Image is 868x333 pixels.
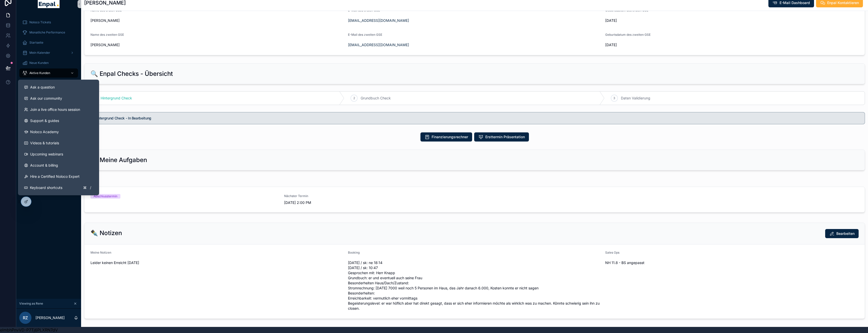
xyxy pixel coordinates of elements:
[16,14,81,155] div: scrollable content
[613,96,615,100] span: 3
[20,93,97,104] a: Ask our community
[90,229,122,237] h2: ✒️ Notizen
[780,0,810,5] span: E-Mail Dashboard
[90,42,344,47] span: [PERSON_NAME]
[474,132,529,142] button: Ersttermin Präsentation
[20,82,97,93] button: Ask a question
[90,156,147,164] h2: 📝 Meine Aufgaben
[30,141,59,146] span: Videos & tutorials
[30,152,63,157] span: Upcoming webinars
[348,260,601,311] span: [DATE] / sk: ne 18:14 [DATE] / sk: 10:47 Gesprochen mit: Herr Knapp Grundbuch: er und eventuell a...
[20,160,97,171] a: Account & billing
[20,104,97,115] a: Join a live office hours session
[20,149,97,160] a: Upcoming webinars
[20,171,97,182] button: Hire a Certified Noloco Expert
[20,126,97,137] a: Noloco Academy
[621,96,650,101] span: Daten Validierung
[94,194,117,199] div: Abschlusstermin
[90,251,111,254] span: Meine Notizen
[30,185,62,190] span: Keyboard shortcuts
[827,0,859,5] span: Enpal Kontaktieren
[25,79,78,88] a: To-Do's beantworten
[101,96,132,101] span: Hintergrund Check
[29,61,49,65] span: Neue Kunden
[432,134,468,139] span: Finanzierungsrechner
[348,33,382,37] span: E-Mail des zweiten GSE
[90,18,344,23] span: [PERSON_NAME]
[19,18,78,27] a: Noloco Tickets
[29,20,51,24] span: Noloco Tickets
[19,302,43,306] span: Viewing as Rene
[420,132,472,142] button: Finanzierungsrechner
[605,42,859,47] span: [DATE]
[20,182,97,193] button: Keyboard shortcuts/
[20,137,97,149] a: Videos & tutorials
[90,70,173,78] h2: 🔍 Enpal Checks - Übersicht
[95,116,861,120] h5: Hintergrund Check - In Bearbeitung
[88,186,93,190] span: /
[836,231,855,236] span: Bearbeiten
[605,251,619,254] span: Sales Ops
[84,187,865,212] a: AbschlussterminNächster Termin[DATE] 2:00 PM
[19,58,78,67] a: Neue Kunden
[30,129,59,134] span: Noloco Academy
[19,68,78,78] a: Aktive Kunden
[30,163,58,168] span: Account & billing
[353,96,355,100] span: 2
[29,30,65,34] span: Monatliche Performance
[605,260,794,265] span: NH 11.8 - BS angepasst
[29,71,50,75] span: Aktive Kunden
[348,251,360,254] span: Booking
[30,107,80,112] span: Join a live office hours session
[30,174,80,179] span: Hire a Certified Noloco Expert
[30,96,62,101] span: Ask our community
[605,18,859,23] span: [DATE]
[30,85,55,90] span: Ask a question
[19,48,78,57] a: Mein Kalender
[19,38,78,47] a: Startseite
[90,33,124,37] span: Name des zweiten GSE
[90,260,344,265] span: Leider keinen Erreicht [DATE]
[284,200,472,205] span: [DATE] 2:00 PM
[348,42,409,47] a: [EMAIL_ADDRESS][DOMAIN_NAME]
[284,194,472,198] span: Nächster Termin
[30,118,59,123] span: Support & guides
[605,33,651,37] span: Geburtsdatum des zweiten GSE
[35,315,65,320] p: [PERSON_NAME]
[825,229,859,238] button: Bearbeiten
[348,18,409,23] a: [EMAIL_ADDRESS][DOMAIN_NAME]
[29,41,43,45] span: Startseite
[485,134,525,139] span: Ersttermin Präsentation
[361,96,391,101] span: Grundbuch Check
[19,28,78,37] a: Monatliche Performance
[29,51,50,55] span: Mein Kalender
[20,115,97,126] a: Support & guides
[23,315,28,321] span: RZ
